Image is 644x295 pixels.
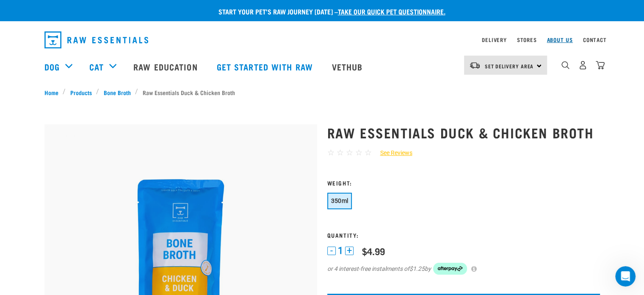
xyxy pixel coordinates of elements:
div: or 4 interest-free instalments of by [327,263,600,275]
button: + [345,247,354,255]
iframe: Intercom live chat [615,266,636,287]
h1: Raw Essentials Duck & Chicken Broth [327,125,600,140]
a: Vethub [323,50,373,84]
a: Bone Broth [99,88,135,97]
a: See Reviews [372,149,412,157]
nav: breadcrumbs [44,88,600,97]
nav: dropdown navigation [38,28,607,52]
a: take our quick pet questionnaire. [338,9,445,13]
a: Home [44,88,63,97]
img: Raw Essentials Logo [44,31,148,48]
a: Get started with Raw [208,50,323,84]
a: Stores [517,38,537,41]
img: Afterpay [433,263,467,275]
span: ☆ [355,148,362,157]
div: $4.99 [362,246,385,256]
a: About Us [547,38,572,41]
span: ☆ [327,148,334,157]
button: - [327,247,336,255]
a: Cat [89,60,104,73]
span: ☆ [365,148,372,157]
span: Set Delivery Area [485,65,534,67]
a: Contact [583,38,607,41]
h3: Weight: [327,180,600,186]
img: user.png [578,61,587,70]
a: Dog [44,60,60,73]
img: van-moving.png [469,62,481,69]
span: 1 [338,246,343,255]
span: 350ml [331,197,348,204]
img: home-icon@2x.png [596,61,605,70]
h3: Quantity: [327,232,600,238]
span: ☆ [346,148,353,157]
a: Delivery [482,38,506,41]
span: ☆ [337,148,344,157]
img: home-icon-1@2x.png [561,61,569,69]
a: Products [66,88,96,97]
span: $1.25 [409,264,425,273]
button: 350ml [327,193,352,209]
a: Raw Education [125,50,208,84]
